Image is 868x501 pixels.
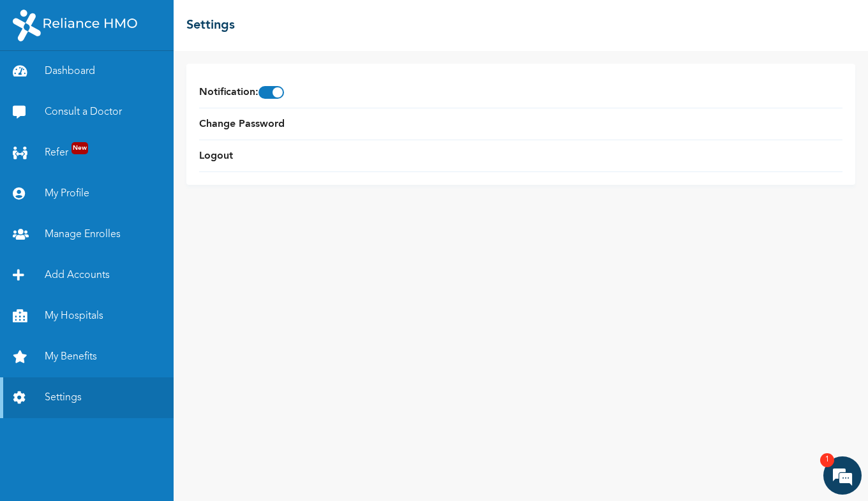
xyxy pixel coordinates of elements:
[199,149,233,164] a: Logout
[71,142,88,154] span: New
[186,16,235,35] h2: Settings
[820,453,834,467] em: 1
[199,85,284,100] span: Notification :
[199,117,285,132] a: Change Password
[13,10,137,41] img: RelianceHMO's Logo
